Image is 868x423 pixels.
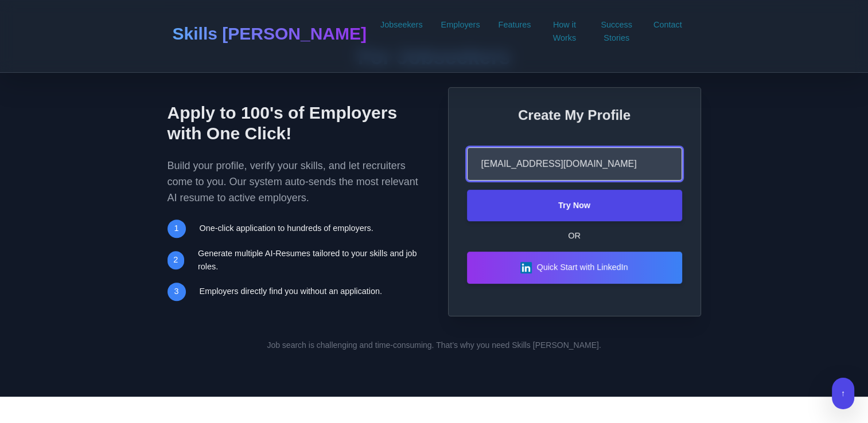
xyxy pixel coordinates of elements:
[653,20,682,29] a: Contact
[441,20,480,29] a: Employers
[168,339,701,351] div: Job search is challenging and time-consuming. That’s why you need Skills [PERSON_NAME].
[168,283,421,301] li: Employers directly find you without an application.
[832,378,854,409] button: ↑
[467,190,682,221] button: Try Now
[467,252,682,283] button: Quick Start with LinkedIn
[467,252,682,283] a: LinkedIn sign-inQuick Start with LinkedIn
[173,23,367,44] h1: Skills [PERSON_NAME]
[601,20,632,42] a: Success Stories
[380,20,423,29] a: Jobseekers
[168,158,421,206] p: Build your profile, verify your skills, and let recruiters come to you. Our system auto-sends the...
[168,220,421,238] li: One-click application to hundreds of employers.
[168,283,186,301] span: 3
[467,147,682,181] input: E-mail
[168,247,421,273] li: Generate multiple AI-Resumes tailored to your skills and job roles.
[467,229,682,252] div: OR
[520,262,532,273] img: LinkedIn sign-in
[168,103,421,144] h4: Apply to 100's of Employers with One Click!
[467,106,682,124] h4: Create My Profile
[553,20,577,42] a: How it Works
[168,220,186,238] span: 1
[168,251,184,269] span: 2
[499,20,531,29] a: Features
